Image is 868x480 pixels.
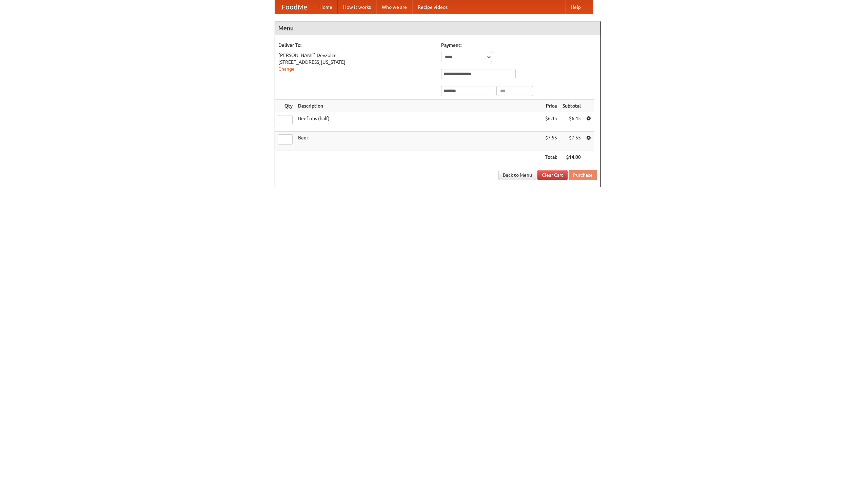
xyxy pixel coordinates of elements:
a: FoodMe [275,0,314,14]
th: Total: [542,151,560,164]
th: Description [295,100,542,112]
td: $7.55 [542,132,560,151]
th: $14.00 [560,151,584,164]
td: $7.55 [560,132,584,151]
a: Clear Cart [537,170,568,180]
td: $6.45 [560,112,584,132]
th: Price [542,100,560,112]
th: Subtotal [560,100,584,112]
a: Who we are [376,0,412,14]
a: Help [565,0,586,14]
button: Purchase [569,170,597,180]
a: How it works [338,0,376,14]
h4: Menu [275,21,600,35]
div: [PERSON_NAME] Devzolze [278,52,434,59]
a: Recipe videos [412,0,453,14]
h5: Deliver To: [278,42,434,49]
a: Back to Menu [498,170,536,180]
div: [STREET_ADDRESS][US_STATE] [278,59,434,65]
td: $6.45 [542,112,560,132]
td: Beer [295,132,542,151]
th: Qty [275,100,295,112]
td: Beef ribs (half) [295,112,542,132]
a: Change [278,66,295,72]
a: Home [314,0,338,14]
h5: Payment: [441,42,597,49]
